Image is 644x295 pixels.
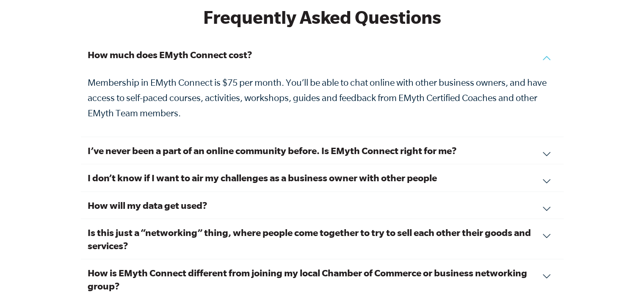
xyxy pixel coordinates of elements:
h3: How will my data get used? [88,199,557,212]
strong: Frequently Asked Questions [203,7,441,27]
h3: How is EMyth Connect different from joining my local Chamber of Commerce or business networking g... [88,266,557,292]
h3: How much does EMyth Connect cost? [88,48,557,61]
h3: Is this just a “networking” thing, where people come together to try to sell each other their goo... [88,226,557,252]
h3: I’ve never been a part of an online community before. Is EMyth Connect right for me? [88,144,557,157]
iframe: Chat Widget [602,254,644,295]
h3: I don’t know if I want to air my challenges as a business owner with other people [88,171,557,184]
p: Membership in EMyth Connect is $75 per month. You’ll be able to chat online with other business o... [88,75,557,121]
